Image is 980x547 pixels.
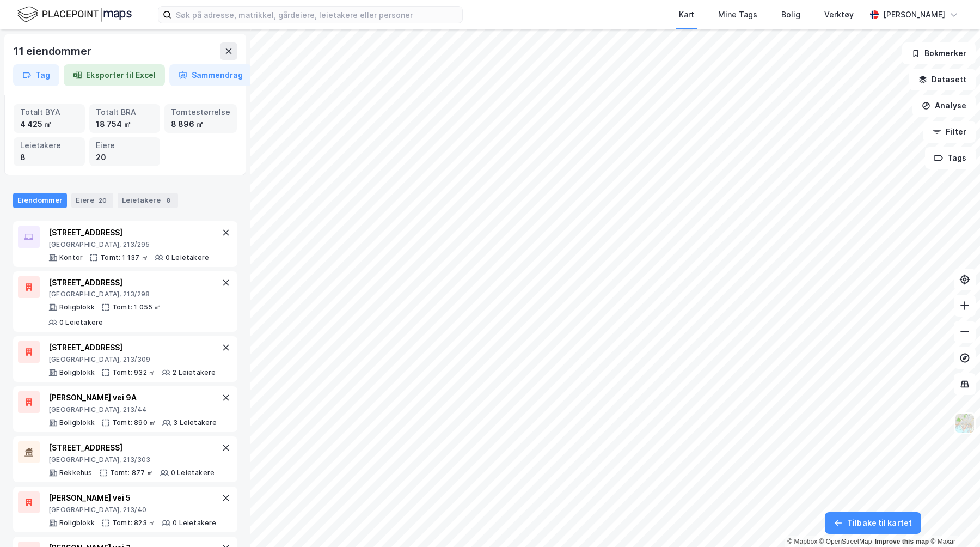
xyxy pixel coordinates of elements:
[112,418,156,427] div: Tomt: 890 ㎡
[926,495,980,547] div: Kontrollprogram for chat
[118,193,178,208] div: Leietakere
[909,69,976,90] button: Datasett
[100,253,148,262] div: Tomt: 1 137 ㎡
[48,506,217,514] div: [GEOGRAPHIC_DATA], 213/40
[13,64,59,86] button: Tag
[875,538,929,545] a: Improve this map
[679,8,694,21] div: Kart
[96,151,154,163] div: 20
[20,139,78,151] div: Leietakere
[912,95,976,117] button: Analyse
[787,538,817,545] a: Mapbox
[110,469,154,477] div: Tomt: 877 ㎡
[173,418,217,427] div: 3 Leietakere
[781,8,800,21] div: Bolig
[112,368,155,377] div: Tomt: 932 ㎡
[59,368,95,377] div: Boligblokk
[20,118,78,130] div: 4 425 ㎡
[17,5,132,24] img: logo.f888ab2527a4732fd821a326f86c7f29.svg
[954,413,975,434] img: Z
[96,106,154,118] div: Totalt BRA
[173,368,216,377] div: 2 Leietakere
[96,118,154,130] div: 18 754 ㎡
[923,121,976,143] button: Filter
[902,42,976,64] button: Bokmerker
[48,355,216,364] div: [GEOGRAPHIC_DATA], 213/309
[112,519,155,527] div: Tomt: 823 ㎡
[925,147,976,169] button: Tags
[13,193,67,208] div: Eiendommer
[71,193,113,208] div: Eiere
[20,151,78,163] div: 8
[48,441,215,454] div: [STREET_ADDRESS]
[166,253,209,262] div: 0 Leietakere
[825,512,921,534] button: Tilbake til kartet
[96,195,109,206] div: 20
[112,303,161,312] div: Tomt: 1 055 ㎡
[819,538,872,545] a: OpenStreetMap
[48,391,217,404] div: [PERSON_NAME] vei 9A
[59,418,95,427] div: Boligblokk
[48,491,217,505] div: [PERSON_NAME] vei 5
[59,303,95,312] div: Boligblokk
[59,318,103,327] div: 0 Leietakere
[48,341,216,354] div: [STREET_ADDRESS]
[718,8,757,21] div: Mine Tags
[20,106,78,118] div: Totalt BYA
[163,195,174,206] div: 8
[169,64,252,86] button: Sammendrag
[13,42,93,60] div: 11 eiendommer
[171,469,215,477] div: 0 Leietakere
[48,455,215,464] div: [GEOGRAPHIC_DATA], 213/303
[48,276,219,289] div: [STREET_ADDRESS]
[48,405,217,414] div: [GEOGRAPHIC_DATA], 213/44
[59,253,83,262] div: Kontor
[48,240,209,249] div: [GEOGRAPHIC_DATA], 213/295
[59,469,93,477] div: Rekkehus
[926,495,980,547] iframe: Chat Widget
[824,8,854,21] div: Verktøy
[64,64,165,86] button: Eksporter til Excel
[171,118,230,130] div: 8 896 ㎡
[173,519,216,527] div: 0 Leietakere
[883,8,945,21] div: [PERSON_NAME]
[171,7,462,23] input: Søk på adresse, matrikkel, gårdeiere, leietakere eller personer
[59,519,95,527] div: Boligblokk
[171,106,230,118] div: Tomtestørrelse
[48,226,209,239] div: [STREET_ADDRESS]
[48,290,219,299] div: [GEOGRAPHIC_DATA], 213/298
[96,139,154,151] div: Eiere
